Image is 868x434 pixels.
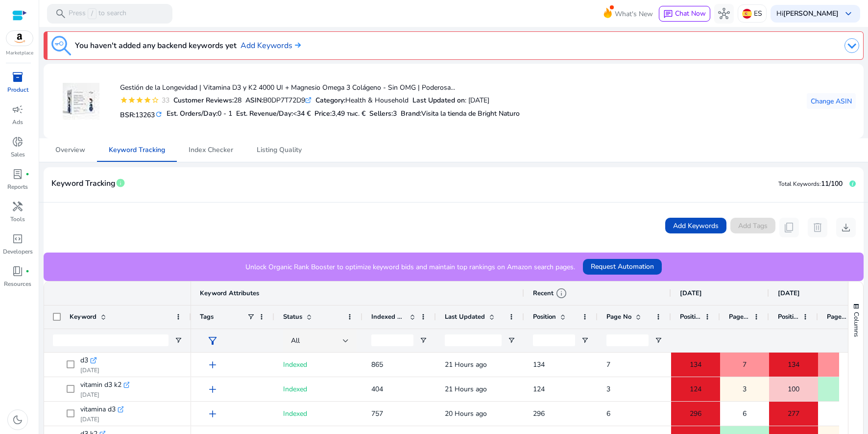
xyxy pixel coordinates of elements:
[533,409,545,418] span: 296
[291,336,300,345] span: All
[807,93,856,109] button: Change ASIN
[155,110,163,119] mat-icon: refresh
[120,96,128,104] mat-icon: star
[6,50,33,57] p: Marketplace
[109,147,165,153] span: Keyword Tracking
[615,5,653,23] span: What's New
[200,312,214,321] span: Tags
[151,96,159,104] mat-icon: star_border
[200,289,259,298] span: Keyword Attributes
[207,359,218,371] span: add
[675,9,706,18] span: Chat Now
[51,175,116,192] span: Keyword Tracking
[207,408,218,420] span: add
[445,360,487,369] span: 21 Hours ago
[718,8,730,20] span: hub
[10,215,25,224] p: Tools
[3,247,33,256] p: Developers
[401,109,420,118] span: Brand
[852,312,861,337] span: Columns
[12,103,24,115] span: campaign
[189,147,233,153] span: Index Checker
[654,336,662,344] button: Open Filter Menu
[25,172,29,176] span: fiber_manual_record
[606,384,610,394] span: 3
[11,150,25,159] p: Sales
[680,312,700,321] span: Position
[332,109,365,118] span: 3,49 тыс. €
[690,355,701,375] span: 134
[445,334,502,346] input: Last Updated Filter Input
[606,360,610,369] span: 7
[4,280,31,288] p: Resources
[236,110,311,118] h5: Est. Revenue/Day:
[55,147,85,153] span: Overview
[778,312,798,321] span: Position
[12,414,24,426] span: dark_mode
[69,8,126,19] p: Press to search
[606,334,649,346] input: Page No Filter Input
[507,336,515,344] button: Open Filter Menu
[7,85,28,94] p: Product
[245,95,312,105] div: B0DP7T72D9
[245,262,575,272] p: Unlock Organic Rank Booster to optimize keyword bids and maintain top rankings on Amazon search p...
[533,287,567,299] div: Recent
[371,409,383,418] span: 757
[12,168,24,180] span: lab_profile
[412,96,465,105] b: Last Updated on
[606,312,631,321] span: Page No
[690,404,701,424] span: 296
[80,354,88,367] span: d3
[778,289,800,298] span: [DATE]
[128,96,136,104] mat-icon: star
[371,384,383,394] span: 404
[840,222,852,233] span: download
[80,366,99,374] p: [DATE]
[680,289,702,298] span: [DATE]
[533,334,575,346] input: Position Filter Input
[207,383,218,395] span: add
[371,334,413,346] input: Indexed Products Filter Input
[533,312,556,321] span: Position
[292,42,301,48] img: arrow-right.svg
[51,36,71,55] img: keyword-tracking.svg
[690,379,701,399] span: 124
[75,40,237,51] h3: You haven't added any backend keywords yet
[12,201,24,212] span: handyman
[241,40,301,51] a: Add Keywords
[12,71,24,83] span: inventory_2
[788,404,799,424] span: 277
[283,384,307,394] span: Indexed
[843,8,854,20] span: keyboard_arrow_down
[120,84,520,92] h4: Gestión de la Longevidad | Vitamina D3 y K2 4000 UI + Magnesio Omega 3 Colágeno - Sin OMG | Poder...
[173,96,234,105] b: Customer Reviews:
[827,312,847,321] span: Page No
[555,287,567,299] span: info
[80,403,116,416] span: vitamina d3
[659,6,710,22] button: chatChat Now
[7,182,28,191] p: Reports
[606,409,610,418] span: 6
[283,312,302,321] span: Status
[315,96,345,105] b: Category:
[743,379,747,399] span: 3
[159,95,169,105] div: 33
[412,95,489,105] div: : [DATE]
[778,180,821,188] span: Total Keywords:
[533,384,545,394] span: 124
[776,10,839,17] p: Hi
[673,221,719,231] span: Add Keywords
[136,96,144,104] mat-icon: star
[783,9,839,18] b: [PERSON_NAME]
[836,218,856,237] button: download
[742,9,752,19] img: es.svg
[80,391,129,399] p: [DATE]
[6,31,33,46] img: amazon.svg
[445,384,487,394] span: 21 Hours ago
[419,336,427,344] button: Open Filter Menu
[12,265,24,277] span: book_4
[445,312,485,321] span: Last Updated
[25,269,29,273] span: fiber_manual_record
[283,360,307,369] span: Indexed
[257,147,302,153] span: Listing Quality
